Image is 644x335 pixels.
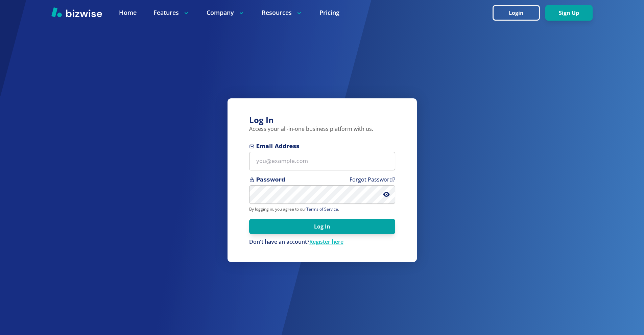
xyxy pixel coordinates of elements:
[306,206,338,212] a: Terms of Service
[545,10,593,16] a: Sign Up
[249,238,395,246] div: Don't have an account?Register here
[153,8,190,17] p: Features
[249,115,395,126] h3: Log In
[249,176,395,184] span: Password
[309,238,343,245] a: Register here
[319,8,339,17] a: Pricing
[249,142,395,150] span: Email Address
[493,10,545,16] a: Login
[249,219,395,234] button: Log In
[119,8,137,17] a: Home
[350,176,395,183] a: Forgot Password?
[493,5,540,21] button: Login
[51,7,102,17] img: Bizwise Logo
[249,207,395,212] p: By logging in, you agree to our .
[207,8,245,17] p: Company
[249,152,395,170] input: you@example.com
[262,8,303,17] p: Resources
[545,5,593,21] button: Sign Up
[249,125,395,133] p: Access your all-in-one business platform with us.
[249,238,395,246] p: Don't have an account?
